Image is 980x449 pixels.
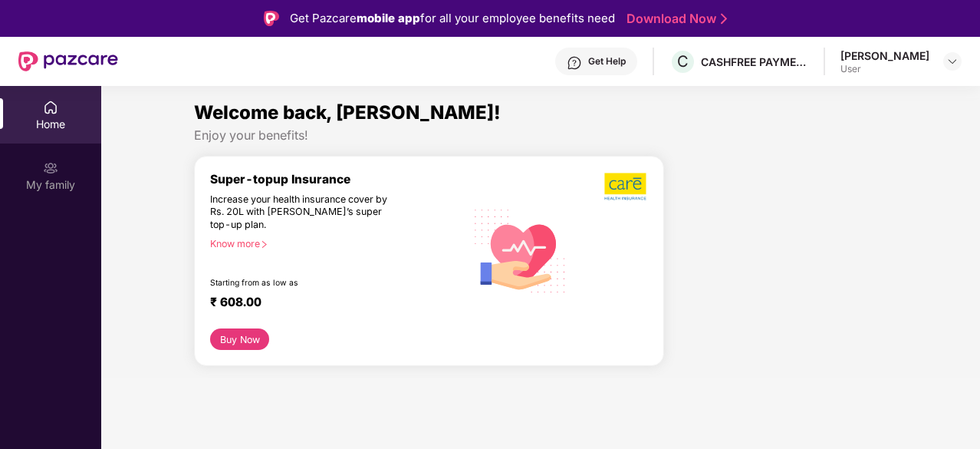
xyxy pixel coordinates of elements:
[210,295,450,313] div: ₹ 608.00
[194,127,887,144] div: Enjoy your benefits!
[210,172,465,187] div: Super-topup Insurance
[43,160,58,176] img: svg+xml;base64,PHN2ZyB3aWR0aD0iMjAiIGhlaWdodD0iMjAiIHZpZXdCb3g9IjAgMCAyMCAyMCIgZmlsbD0ibm9uZSIgeG...
[588,55,626,68] div: Get Help
[18,51,118,71] img: New Pazcare Logo
[210,193,400,232] div: Increase your health insurance cover by Rs. 20L with [PERSON_NAME]’s super top-up plan.
[194,101,501,124] span: Welcome back, [PERSON_NAME]!
[210,278,400,289] div: Starting from as low as
[840,48,929,63] div: [PERSON_NAME]
[701,54,808,69] div: CASHFREE PAYMENTS INDIA PVT. LTD.
[290,9,615,28] div: Get Pazcare for all your employee benefits need
[465,194,575,305] img: svg+xml;base64,PHN2ZyB4bWxucz0iaHR0cDovL3d3dy53My5vcmcvMjAwMC9zdmciIHhtbG5zOnhsaW5rPSJodHRwOi8vd3...
[210,328,269,350] button: Buy Now
[43,100,58,115] img: svg+xml;base64,PHN2ZyBpZD0iSG9tZSIgeG1sbnM9Imh0dHA6Ly93d3cudzMub3JnLzIwMDAvc3ZnIiB3aWR0aD0iMjAiIG...
[567,55,582,71] img: svg+xml;base64,PHN2ZyBpZD0iSGVscC0zMngzMiIgeG1sbnM9Imh0dHA6Ly93d3cudzMub3JnLzIwMDAvc3ZnIiB3aWR0aD...
[626,11,722,27] a: Download Now
[604,172,648,201] img: b5dec4f62d2307b9de63beb79f102df3.png
[210,238,456,249] div: Know more
[721,11,727,27] img: Stroke
[357,11,420,25] strong: mobile app
[677,52,689,71] span: C
[264,11,279,26] img: Logo
[840,63,929,75] div: User
[946,55,959,68] img: svg+xml;base64,PHN2ZyBpZD0iRHJvcGRvd24tMzJ4MzIiIHhtbG5zPSJodHRwOi8vd3d3LnczLm9yZy8yMDAwL3N2ZyIgd2...
[260,240,268,249] span: right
